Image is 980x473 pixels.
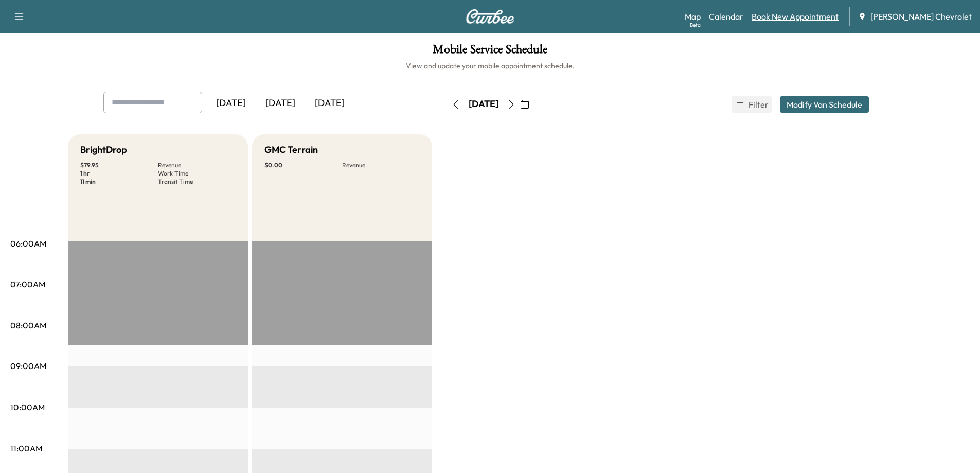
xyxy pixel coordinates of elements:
p: Revenue [342,161,420,169]
p: 11 min [80,178,158,186]
p: $ 0.00 [264,161,342,169]
span: [PERSON_NAME] Chevrolet [870,10,972,23]
p: 09:00AM [10,360,46,372]
p: Work Time [158,169,236,178]
p: 1 hr [80,169,158,178]
button: Modify Van Schedule [780,96,869,113]
p: $ 79.95 [80,161,158,169]
a: MapBeta [685,10,701,23]
div: [DATE] [305,92,354,115]
p: 08:00AM [10,319,46,331]
div: [DATE] [469,98,498,111]
h5: GMC Terrain [264,143,318,157]
div: [DATE] [256,92,305,115]
a: Book New Appointment [752,10,839,23]
div: [DATE] [206,92,256,115]
h1: Mobile Service Schedule [10,43,970,61]
div: Beta [690,21,701,29]
p: 06:00AM [10,237,46,250]
span: Filter [749,98,767,111]
p: 07:00AM [10,278,45,290]
p: Revenue [158,161,236,169]
a: Calendar [709,10,743,23]
p: 11:00AM [10,442,42,454]
p: 10:00AM [10,401,45,413]
h6: View and update your mobile appointment schedule. [10,61,970,71]
button: Filter [732,96,772,113]
h5: BrightDrop [80,143,127,157]
img: Curbee Logo [466,9,515,24]
p: Transit Time [158,178,236,186]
